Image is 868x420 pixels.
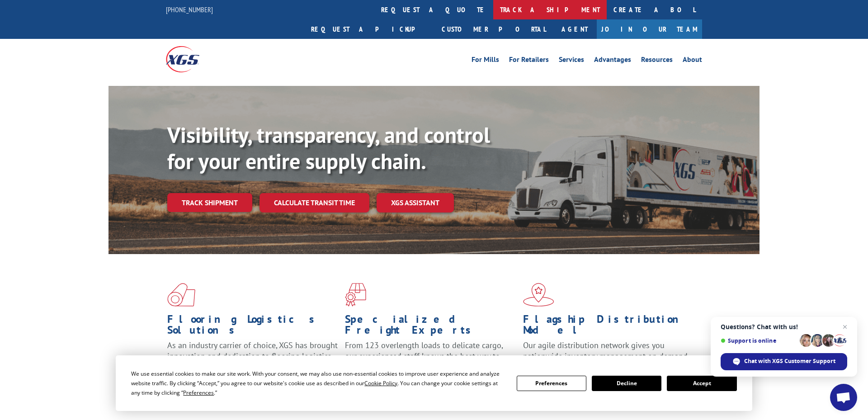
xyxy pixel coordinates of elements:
a: Calculate transit time [259,193,369,212]
h1: Flagship Distribution Model [523,314,694,340]
a: For Retailers [509,56,549,66]
h1: Specialized Freight Experts [345,314,516,340]
a: Join Our Team [597,19,702,39]
img: xgs-icon-focused-on-flooring-red [345,283,366,307]
div: Cookie Consent Prompt [116,355,752,411]
p: From 123 overlength loads to delicate cargo, our experienced staff knows the best way to move you... [345,340,516,380]
h1: Flooring Logistics Solutions [167,314,338,340]
a: For Mills [472,56,499,66]
a: [PHONE_NUMBER] [166,5,213,14]
img: xgs-icon-flagship-distribution-model-red [523,283,554,307]
a: Resources [641,56,673,66]
span: Questions? Chat with us! [721,323,847,330]
button: Accept [667,376,736,391]
b: Visibility, transparency, and control for your entire supply chain. [167,121,490,175]
a: Customer Portal [435,19,552,39]
span: Support is online [721,337,797,344]
a: Services [559,56,584,66]
span: Our agile distribution network gives you nationwide inventory management on demand. [523,340,689,361]
a: Open chat [830,384,857,411]
span: Preferences [183,389,214,396]
div: We use essential cookies to make our site work. With your consent, we may also use non-essential ... [131,369,505,397]
button: Preferences [517,376,586,391]
span: Chat with XGS Customer Support [744,357,835,365]
span: As an industry carrier of choice, XGS has brought innovation and dedication to flooring logistics... [167,340,338,372]
a: Track shipment [167,193,252,212]
span: Chat with XGS Customer Support [721,353,847,370]
span: Cookie Policy [364,379,397,387]
a: About [683,56,702,66]
a: XGS ASSISTANT [377,193,454,212]
a: Request a pickup [304,19,435,39]
a: Advantages [594,56,631,66]
button: Decline [592,376,661,391]
a: Agent [552,19,597,39]
img: xgs-icon-total-supply-chain-intelligence-red [167,283,195,307]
